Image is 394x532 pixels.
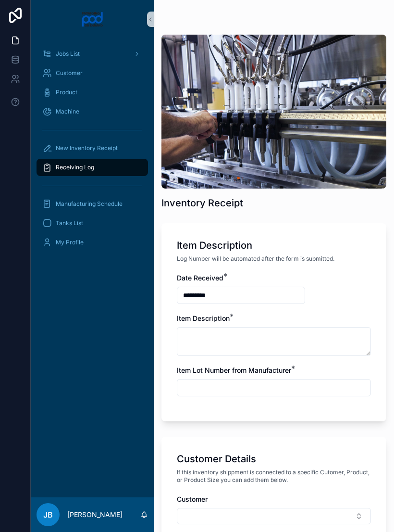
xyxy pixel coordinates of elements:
[56,239,84,246] span: My Profile
[177,508,371,524] button: Select Button
[31,38,154,264] div: scrollable content
[56,164,94,171] span: Receiving Log
[56,200,123,208] span: Manufacturing Schedule
[177,255,334,263] span: Log Number will be automated after the form is submitted.
[37,159,148,176] a: Receiving Log
[37,139,148,157] a: New Inventory Receipt
[56,144,118,152] span: New Inventory Receipt
[56,50,80,58] span: Jobs List
[56,219,83,227] span: Tanks List
[37,195,148,213] a: Manufacturing Schedule
[177,469,371,484] span: If this inventory shippment is connected to a specific Cutomer, Product, or Product Size you can ...
[177,452,256,466] h1: Customer Details
[37,234,148,251] a: My Profile
[177,314,230,322] span: Item Description
[37,84,148,101] a: Product
[37,64,148,82] a: Customer
[37,103,148,120] a: Machine
[56,108,79,115] span: Machine
[56,69,83,77] span: Customer
[56,89,77,96] span: Product
[67,510,123,519] p: [PERSON_NAME]
[177,274,223,282] span: Date Received
[161,196,243,210] h1: Inventory Receipt
[177,366,291,374] span: Item Lot Number from Manufacturer
[177,239,252,252] h1: Item Description
[177,495,208,503] span: Customer
[37,45,148,63] a: Jobs List
[37,215,148,232] a: Tanks List
[43,509,53,520] span: JB
[81,12,104,27] img: App logo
